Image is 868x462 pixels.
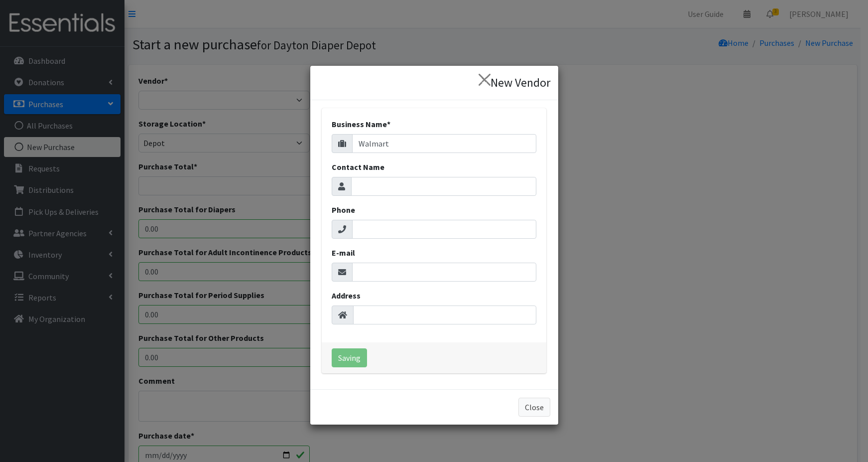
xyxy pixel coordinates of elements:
[332,204,355,216] label: Phone
[471,66,498,94] button: ×
[387,119,390,129] abbr: required
[332,290,361,302] label: Address
[332,161,384,173] label: Contact Name
[491,74,550,92] h4: New Vendor
[332,118,390,130] label: Business Name
[518,398,550,417] button: Close
[332,247,355,259] label: E-mail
